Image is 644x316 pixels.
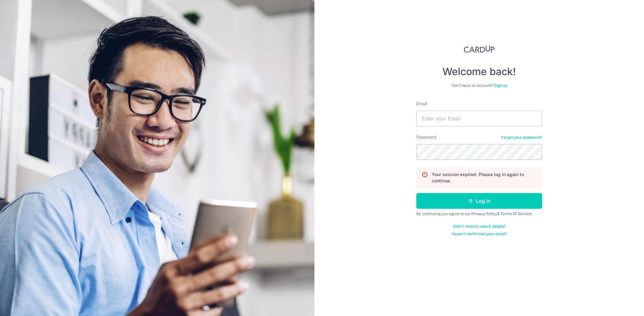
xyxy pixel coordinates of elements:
img: CardUp Logo [464,45,495,53]
p: Your session expired. Please log in again to continue. [432,171,537,184]
a: Sign up [494,83,507,88]
a: Privacy Policy [471,211,497,216]
a: Didn't receive unlock details? [453,224,506,229]
label: Password [416,134,436,140]
input: Enter your Email [416,111,542,126]
div: By continuing you agree to our & [416,211,542,216]
a: Haven't confirmed your email? [452,231,507,236]
div: Don’t have an account? [416,83,542,88]
label: Email [416,101,427,107]
a: Terms Of Service [500,211,532,216]
h4: Welcome back! [416,65,542,78]
a: Forgot your password? [501,135,542,140]
button: Log in [416,193,542,209]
